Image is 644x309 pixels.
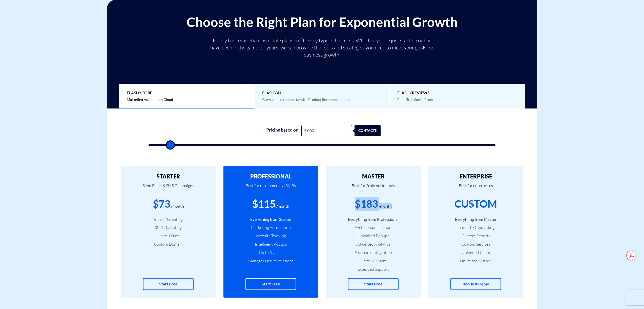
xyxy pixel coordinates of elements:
[436,216,516,222] li: Everything from Master
[334,233,413,239] li: Unlimited Popups
[277,90,281,95] b: AI
[334,225,413,230] li: Web Personalization
[436,250,516,256] li: Unlimited Users
[436,241,516,247] li: Custom Services
[412,90,430,95] b: REVIEWS
[397,90,517,96] span: Flashy
[334,258,413,264] li: Up to 15 Users
[357,125,383,136] div: contacts
[334,216,413,222] li: Everything from Professional
[231,216,311,222] li: Everything from Starter
[245,278,296,290] a: Start Free
[231,225,311,230] li: Marketing Automation
[436,179,516,197] p: Best for enterprises
[129,225,208,230] li: SMS Marketing
[263,125,301,136] div: Pricing based on
[129,241,208,247] li: Custom Domain
[334,266,413,272] li: Extended Support
[231,250,311,256] li: Up to 3 Users
[231,173,311,179] h2: PROFESSIONAL
[231,179,311,197] p: Best for e-commerce & SMBs
[252,197,276,211] div: $115
[153,197,170,211] div: $73
[208,37,436,58] p: Flashy has a variety of available plans to fit every type of business. Whether you’re just starti...
[334,250,413,256] li: Facebook Integration
[379,203,392,209] div: /month
[129,233,208,239] li: Up to 1 User
[334,179,413,197] p: Best for Scale businesses
[111,15,533,29] h2: Choose the Right Plan for Exponential Growth
[436,258,516,264] li: Unlimited History
[436,225,516,230] li: In-depth Onboarding
[348,278,399,290] a: Start Free
[334,241,413,247] li: Advanced Analytics
[276,203,289,209] div: /month
[127,97,173,102] span: Marketing Automation Cloud
[231,233,311,239] li: Website Tracking
[129,173,208,179] h2: STARTER
[141,90,152,95] b: Core
[129,216,208,222] li: Email Marketing
[262,97,351,102] span: Grow your e-commerce with Product Recommendations
[334,173,413,179] h2: MASTER
[436,173,516,179] h2: ENTERPRISE
[231,258,311,264] li: Manage User Permissions
[355,197,378,211] div: $183
[436,233,516,239] li: Custom Reports
[262,90,382,96] span: Flashy
[129,179,208,197] p: Send Email & SMS Campaigns
[450,278,501,290] a: Request Demo
[397,97,433,102] span: Build True Social Proof
[143,278,194,290] a: Start Free
[454,197,497,211] div: CUSTOM
[231,241,311,247] li: Intelligent Popups
[127,90,246,96] span: Flashy
[171,203,184,209] div: /month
